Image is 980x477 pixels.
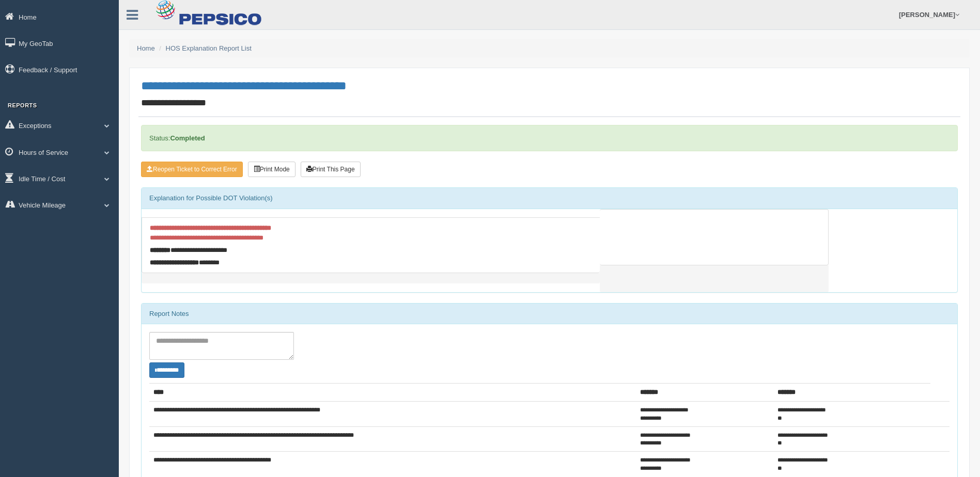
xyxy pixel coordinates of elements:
a: HOS Explanation Report List [166,44,252,52]
div: Status: [141,125,958,151]
strong: Completed [170,134,205,142]
div: Report Notes [142,304,957,324]
div: Explanation for Possible DOT Violation(s) [142,188,957,209]
button: Change Filter Options [149,362,184,378]
button: Print Mode [248,162,295,177]
button: Reopen Ticket [141,162,243,177]
button: Print This Page [301,162,361,177]
a: Home [137,44,155,52]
